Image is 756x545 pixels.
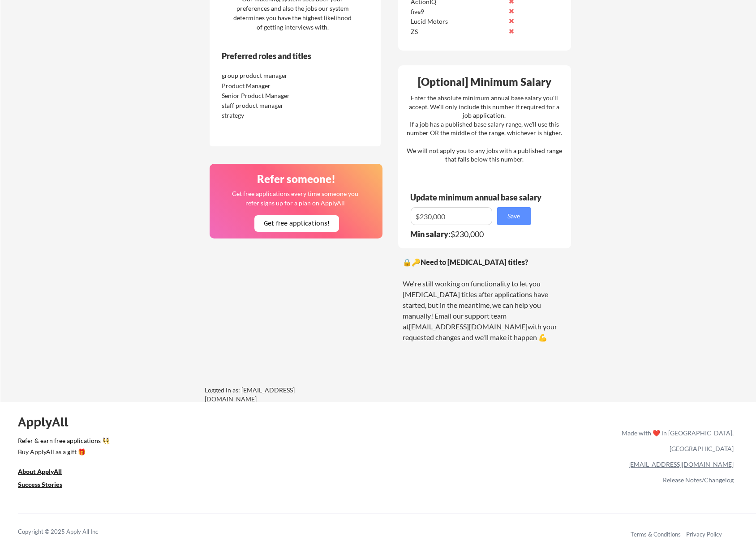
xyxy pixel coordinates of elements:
div: Logged in as: [EMAIL_ADDRESS][DOMAIN_NAME] [205,386,339,403]
strong: Need to [MEDICAL_DATA] titles? [421,258,528,266]
button: Save [497,207,531,225]
div: strategy [222,111,316,120]
div: $230,000 [410,230,537,238]
a: Buy ApplyAll as a gift 🎁 [18,447,107,458]
a: [EMAIL_ADDRESS][DOMAIN_NAME] [409,322,528,331]
a: Release Notes/Changelog [663,476,734,484]
div: Senior Product Manager [222,91,316,100]
u: Success Stories [18,481,62,488]
div: 🔒🔑 We're still working on functionality to let you [MEDICAL_DATA] titles after applications have ... [403,257,567,343]
a: [EMAIL_ADDRESS][DOMAIN_NAME] [628,460,734,468]
div: ApplyAll [18,414,78,430]
a: Success Stories [18,480,74,491]
div: Update minimum annual base salary [410,193,545,201]
a: Privacy Policy [686,531,722,538]
a: About ApplyAll [18,467,74,478]
div: Preferred roles and titles [222,52,344,60]
div: five9 [411,7,505,16]
div: Buy ApplyAll as a gift 🎁 [18,449,107,455]
a: Refer & earn free applications 👯‍♀️ [18,438,434,447]
input: E.g. $100,000 [411,207,492,225]
div: Get free applications every time someone you refer signs up for a plan on ApplyAll [232,189,359,208]
div: Product Manager [222,81,316,90]
div: [Optional] Minimum Salary [401,77,568,87]
div: Copyright © 2025 Apply All Inc [18,528,121,536]
div: ZS [411,27,505,36]
a: Terms & Conditions [631,531,681,538]
div: Enter the absolute minimum annual base salary you'll accept. We'll only include this number if re... [407,94,562,164]
div: Refer someone! [213,174,380,184]
button: Get free applications! [254,215,339,232]
div: Made with ❤️ in [GEOGRAPHIC_DATA], [GEOGRAPHIC_DATA] [618,425,734,456]
div: group product manager [222,71,316,80]
u: About ApplyAll [18,468,62,475]
div: Lucid Motors [411,17,505,26]
strong: Min salary: [410,229,451,239]
div: staff product manager [222,101,316,110]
